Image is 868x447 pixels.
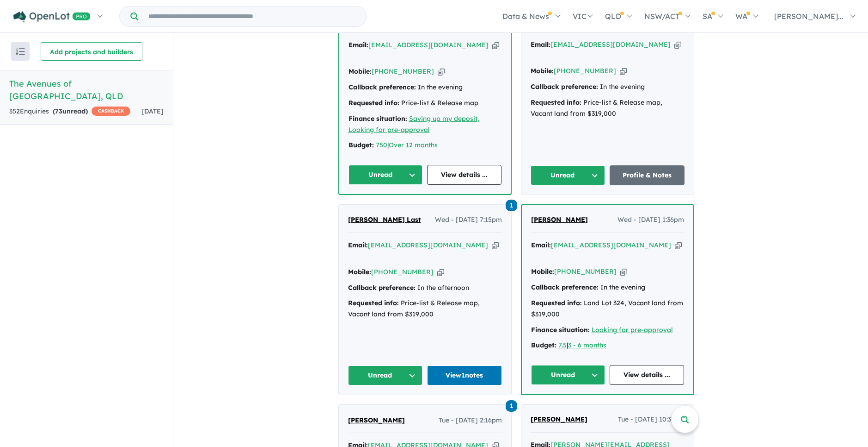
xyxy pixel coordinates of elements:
[531,267,554,276] strong: Mobile:
[531,214,588,226] a: [PERSON_NAME]
[376,141,387,149] a: 750
[348,298,502,320] div: Price-list & Release map, Vacant land from $319,000
[568,341,606,349] a: 3 - 6 months
[531,97,685,120] div: Price-list & Release map, Vacant land from $319,000
[531,415,587,423] span: [PERSON_NAME]
[13,11,91,23] img: Openlot PRO Logo White
[438,67,445,76] button: Copy
[53,107,88,115] strong: ( unread)
[427,165,501,185] a: View details ...
[492,240,499,250] button: Copy
[348,141,374,149] strong: Budget:
[506,199,517,211] a: 1
[348,165,423,185] button: Unread
[610,165,685,185] a: Profile & Notes
[372,67,434,76] a: [PHONE_NUMBER]
[368,41,489,49] a: [EMAIL_ADDRESS][DOMAIN_NAME]
[348,82,501,93] div: In the evening
[531,298,684,320] div: Land Lot 324, Vacant land from $319,000
[506,399,517,411] a: 1
[531,340,684,351] div: |
[348,83,416,91] strong: Callback preference:
[592,326,673,334] a: Looking for pre-approval
[675,240,682,250] button: Copy
[531,282,684,293] div: In the evening
[531,40,550,49] strong: Email:
[348,99,399,107] strong: Requested info:
[427,365,502,385] a: View1notes
[348,67,372,76] strong: Mobile:
[92,107,130,116] span: CASHBACK
[531,365,605,385] button: Unread
[9,77,164,102] h5: The Avenues of [GEOGRAPHIC_DATA] , QLD
[141,107,164,115] span: [DATE]
[348,214,421,226] a: [PERSON_NAME] Last
[368,241,488,249] a: [EMAIL_ADDRESS][DOMAIN_NAME]
[558,341,567,349] a: 7.5
[774,12,844,21] span: [PERSON_NAME]...
[617,214,684,226] span: Wed - [DATE] 1:36pm
[9,106,130,117] div: 352 Enquir ies
[531,98,581,107] strong: Requested info:
[348,215,421,224] span: [PERSON_NAME] Last
[492,40,499,50] button: Copy
[554,67,616,75] a: [PHONE_NUMBER]
[620,267,627,277] button: Copy
[551,241,671,249] a: [EMAIL_ADDRESS][DOMAIN_NAME]
[348,416,405,424] span: [PERSON_NAME]
[506,400,517,412] span: 1
[435,214,502,226] span: Wed - [DATE] 7:15pm
[348,114,479,134] a: Saving up my deposit, Looking for pre-approval
[41,42,142,61] button: Add projects and builders
[348,114,407,123] strong: Finance situation:
[531,283,599,291] strong: Callback preference:
[348,98,501,109] div: Price-list & Release map
[16,48,25,55] img: sort.svg
[531,414,587,425] a: [PERSON_NAME]
[439,415,502,426] span: Tue - [DATE] 2:16pm
[389,141,438,149] a: Over 12 months
[348,268,371,276] strong: Mobile:
[348,365,423,385] button: Unread
[348,415,405,426] a: [PERSON_NAME]
[55,107,62,115] span: 73
[348,41,368,49] strong: Email:
[531,82,685,93] div: In the evening
[531,67,554,75] strong: Mobile:
[371,268,434,276] a: [PHONE_NUMBER]
[531,82,598,91] strong: Callback preference:
[348,283,502,294] div: In the afternoon
[437,267,444,277] button: Copy
[348,140,501,151] div: |
[620,66,627,76] button: Copy
[506,200,517,211] span: 1
[531,341,556,349] strong: Budget:
[531,241,551,249] strong: Email:
[348,283,416,292] strong: Callback preference:
[550,40,671,49] a: [EMAIL_ADDRESS][DOMAIN_NAME]
[348,299,399,307] strong: Requested info:
[674,40,681,50] button: Copy
[610,365,684,385] a: View details ...
[618,414,685,425] span: Tue - [DATE] 10:33am
[531,215,588,224] span: [PERSON_NAME]
[140,6,364,26] input: Try estate name, suburb, builder or developer
[531,299,582,307] strong: Requested info:
[531,165,605,185] button: Unread
[531,326,590,334] strong: Finance situation:
[554,267,617,276] a: [PHONE_NUMBER]
[348,241,368,249] strong: Email:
